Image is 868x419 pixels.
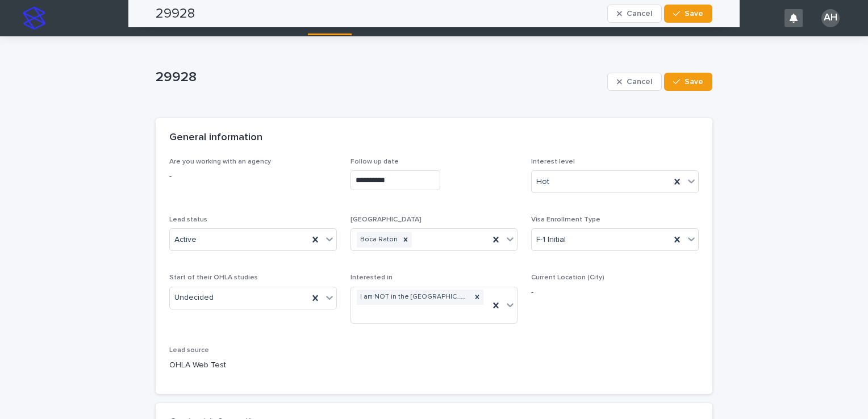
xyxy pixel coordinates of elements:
div: Boca Raton [357,232,399,248]
span: F-1 Initial [536,234,566,246]
span: Save [685,78,703,86]
span: Start of their OHLA studies [169,274,258,281]
span: [GEOGRAPHIC_DATA] [350,216,422,223]
p: 29928 [156,69,603,86]
span: Undecided [174,292,214,304]
span: Hot [536,176,549,188]
p: - [169,170,337,182]
span: Follow up date [350,158,399,165]
span: Lead source [169,347,209,354]
h2: General information [169,132,262,144]
div: I am NOT in the [GEOGRAPHIC_DATA] and I want to apply for an [DEMOGRAPHIC_DATA] [357,290,471,305]
p: - [531,287,699,299]
span: Current Location (City) [531,274,604,281]
span: Interested in [350,274,393,281]
span: Interest level [531,158,575,165]
p: OHLA Web Test [169,359,337,371]
img: stacker-logo-s-only.png [23,7,45,30]
button: Cancel [607,73,662,91]
div: AH [821,9,840,27]
span: Are you working with an agency [169,158,271,165]
span: Visa Enrollment Type [531,216,600,223]
span: Lead status [169,216,207,223]
button: Save [664,73,712,91]
span: Cancel [627,78,652,86]
span: Active [174,234,197,246]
